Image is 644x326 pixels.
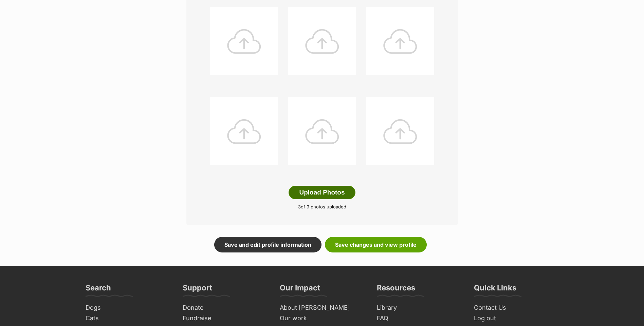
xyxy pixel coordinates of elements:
[277,303,367,313] a: About [PERSON_NAME]
[471,303,562,313] a: Contact Us
[377,283,415,297] h3: Resources
[289,186,355,199] button: Upload Photos
[86,283,111,297] h3: Search
[298,204,301,209] span: 3
[180,313,270,324] a: Fundraise
[180,303,270,313] a: Donate
[214,237,321,252] a: Save and edit profile information
[183,283,212,297] h3: Support
[471,313,562,324] a: Log out
[374,313,464,324] a: FAQ
[325,237,427,252] a: Save changes and view profile
[83,303,173,313] a: Dogs
[374,303,464,313] a: Library
[474,283,516,297] h3: Quick Links
[277,313,367,324] a: Our work
[197,204,448,210] p: of 9 photos uploaded
[83,313,173,324] a: Cats
[280,283,320,297] h3: Our Impact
